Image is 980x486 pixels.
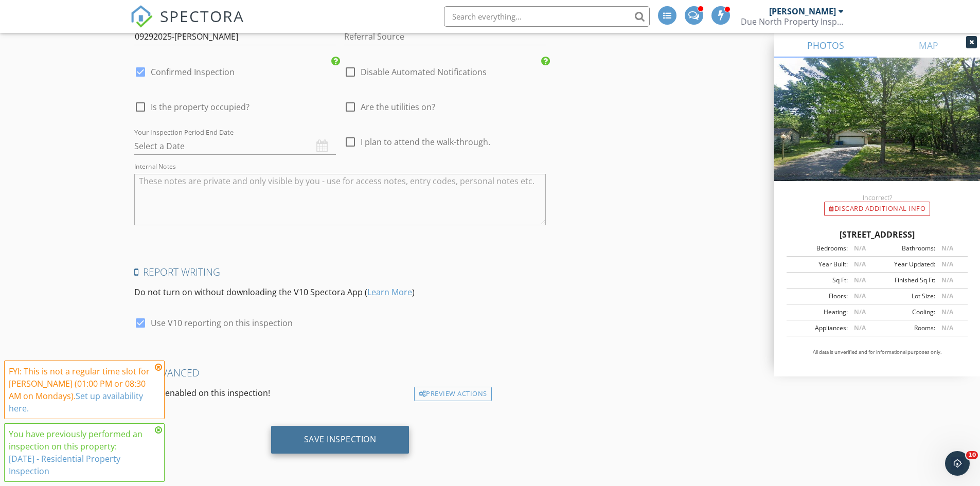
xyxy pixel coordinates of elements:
span: N/A [941,244,953,253]
div: [PERSON_NAME] [769,6,836,16]
span: N/A [854,244,866,253]
div: Due North Property Inspection [741,16,844,27]
span: 10 [966,451,978,459]
span: I plan to attend the walk-through. [361,137,490,147]
div: Finished Sq Ft: [877,276,935,285]
span: Are the utilities on? [361,102,435,112]
div: You have previously performed an inspection on this property: [9,428,152,477]
div: Rooms: [877,323,935,333]
a: PHOTOS [774,33,877,58]
label: Your Inspection Period End Date [134,128,234,137]
div: Heating: [790,308,848,317]
div: Bedrooms: [790,244,848,253]
a: [DATE] - Residential Property Inspection [9,453,120,477]
div: Preview Actions [414,387,492,401]
span: N/A [941,260,953,268]
span: N/A [941,308,953,316]
img: streetview [774,58,980,206]
input: Select a Date [134,138,336,155]
span: N/A [854,276,866,284]
span: SPECTORA [160,5,244,27]
div: Lot Size: [877,292,935,301]
div: Bathrooms: [877,244,935,253]
div: Year Built: [790,260,848,269]
p: Do not turn on without downloading the V10 Spectora App ( ) [134,286,546,298]
iframe: Intercom live chat [945,451,970,476]
div: Discard Additional info [824,202,930,216]
a: Learn More [367,286,412,298]
input: Search everything... [444,6,650,27]
span: N/A [941,276,953,284]
label: Use V10 reporting on this inspection [151,318,293,328]
span: N/A [854,308,866,316]
img: The Best Home Inspection Software - Spectora [130,5,153,28]
span: N/A [941,292,953,300]
span: N/A [854,260,866,268]
div: FYI: This is not a regular time slot for [PERSON_NAME] (01:00 PM or 08:30 AM on Mondays). [9,365,152,415]
div: Incorrect? [774,193,980,202]
label: Disable Automated Notifications [361,67,487,77]
textarea: Internal Notes [134,174,546,225]
p: All data is unverified and for informational purposes only. [787,349,968,356]
div: [STREET_ADDRESS] [787,228,968,241]
label: Confirmed Inspection [151,67,235,77]
h4: Report Writing [134,265,546,279]
div: Cooling: [877,308,935,317]
div: Appliances: [790,323,848,333]
span: N/A [941,323,953,332]
h4: Advanced [134,366,546,380]
a: SPECTORA [130,14,244,35]
div: Save Inspection [304,434,377,444]
div: Actions enabled on this inspection! [130,387,410,401]
input: Referral Source [344,28,546,45]
a: MAP [877,33,980,58]
span: Is the property occupied? [151,102,250,112]
div: Floors: [790,292,848,301]
div: Sq Ft: [790,276,848,285]
span: N/A [854,323,866,332]
a: Set up availability here. [9,390,143,414]
div: Year Updated: [877,260,935,269]
span: N/A [854,292,866,300]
